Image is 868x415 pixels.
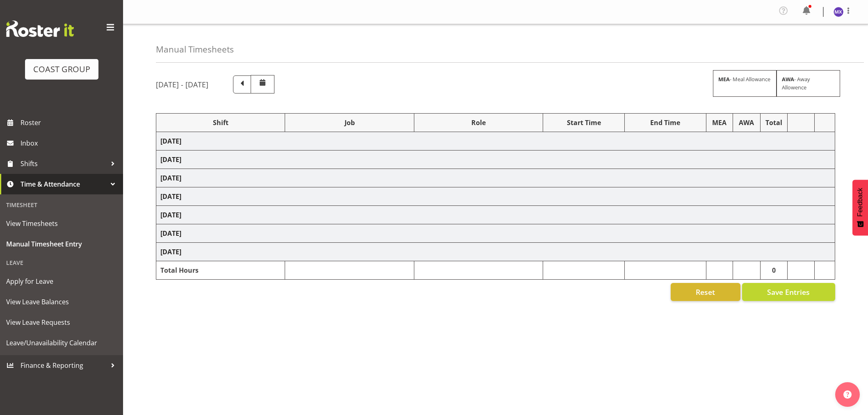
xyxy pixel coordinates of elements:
[2,271,121,292] a: Apply for Leave
[2,234,121,254] a: Manual Timesheet Entry
[713,70,777,96] div: - Meal Allowance
[6,238,117,250] span: Manual Timesheet Entry
[160,118,281,128] div: Shift
[765,118,783,128] div: Total
[156,45,234,54] h4: Manual Timesheets
[21,359,107,372] span: Finance & Reporting
[33,63,90,75] div: COAST GROUP
[760,261,787,280] td: 0
[6,217,117,230] span: View Timesheets
[156,243,835,261] td: [DATE]
[6,296,117,308] span: View Leave Balances
[289,118,409,128] div: Job
[21,137,119,149] span: Inbox
[834,7,843,17] img: michelle-xiang8229.jpg
[156,150,835,169] td: [DATE]
[2,312,121,333] a: View Leave Requests
[156,132,835,150] td: [DATE]
[2,254,121,271] div: Leave
[2,292,121,312] a: View Leave Balances
[156,261,285,280] td: Total Hours
[6,316,117,328] span: View Leave Requests
[2,213,121,234] a: View Timesheets
[782,75,794,83] strong: AWA
[156,224,835,243] td: [DATE]
[21,116,119,129] span: Roster
[671,283,740,301] button: Reset
[767,287,810,297] span: Save Entries
[2,196,121,213] div: Timesheet
[21,157,107,170] span: Shifts
[6,275,117,287] span: Apply for Leave
[418,118,539,128] div: Role
[737,118,756,128] div: AWA
[843,390,852,399] img: help-xxl-2.png
[777,70,840,96] div: - Away Allowence
[6,21,74,37] img: Rosterit website logo
[2,333,121,353] a: Leave/Unavailability Calendar
[629,118,702,128] div: End Time
[718,75,730,83] strong: MEA
[156,169,835,187] td: [DATE]
[156,187,835,206] td: [DATE]
[857,188,864,217] span: Feedback
[696,287,715,297] span: Reset
[21,178,107,190] span: Time & Attendance
[710,118,729,128] div: MEA
[156,206,835,224] td: [DATE]
[156,80,208,89] h5: [DATE] - [DATE]
[852,180,868,235] button: Feedback - Show survey
[742,283,835,301] button: Save Entries
[6,337,117,349] span: Leave/Unavailability Calendar
[547,118,620,128] div: Start Time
